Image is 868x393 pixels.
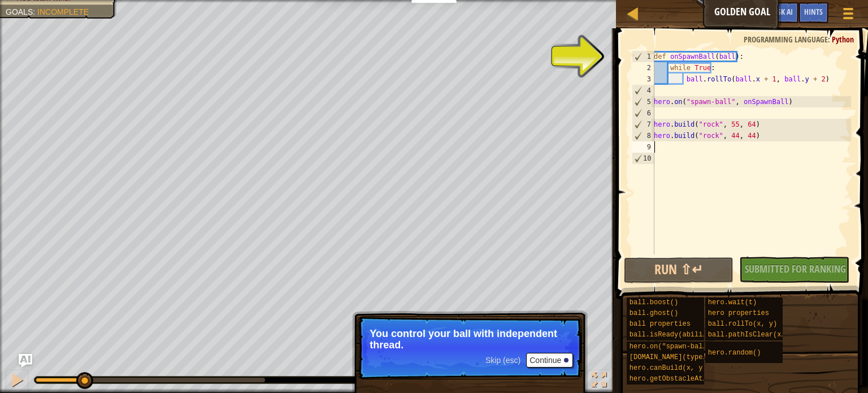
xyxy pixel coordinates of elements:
[485,356,520,365] span: Skip (esc)
[828,34,832,45] span: :
[632,153,654,164] div: 10
[632,96,654,107] div: 5
[33,7,37,16] span: :
[6,7,33,16] span: Goals
[370,328,570,351] p: You control your ball with independent thread.
[774,6,793,17] span: Ask AI
[708,349,761,357] span: hero.random()
[768,2,798,23] button: Ask AI
[632,130,654,141] div: 8
[624,257,734,283] button: Run ⇧↵
[588,370,610,393] button: Toggle fullscreen
[19,354,32,368] button: Ask AI
[630,320,691,328] span: ball properties
[630,353,731,361] span: [DOMAIN_NAME](type, x, y)
[630,343,727,351] span: hero.on("spawn-ball", f)
[630,375,727,383] span: hero.getObstacleAt(x, y)
[632,85,654,96] div: 4
[832,34,854,45] span: Python
[708,320,777,328] span: ball.rollTo(x, y)
[37,7,89,16] span: Incomplete
[630,331,715,339] span: ball.isReady(ability)
[6,370,28,393] button: Ctrl + P: Pause
[632,119,654,130] div: 7
[630,309,678,317] span: ball.ghost()
[630,299,678,306] span: ball.boost()
[744,34,828,45] span: Programming language
[632,107,654,119] div: 6
[708,331,797,339] span: ball.pathIsClear(x, y)
[804,6,823,17] span: Hints
[632,51,654,62] div: 1
[708,299,757,306] span: hero.wait(t)
[632,141,654,153] div: 9
[632,62,654,74] div: 2
[526,353,573,368] button: Continue
[834,2,862,29] button: Show game menu
[708,309,769,317] span: hero properties
[632,74,654,85] div: 3
[630,364,707,372] span: hero.canBuild(x, y)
